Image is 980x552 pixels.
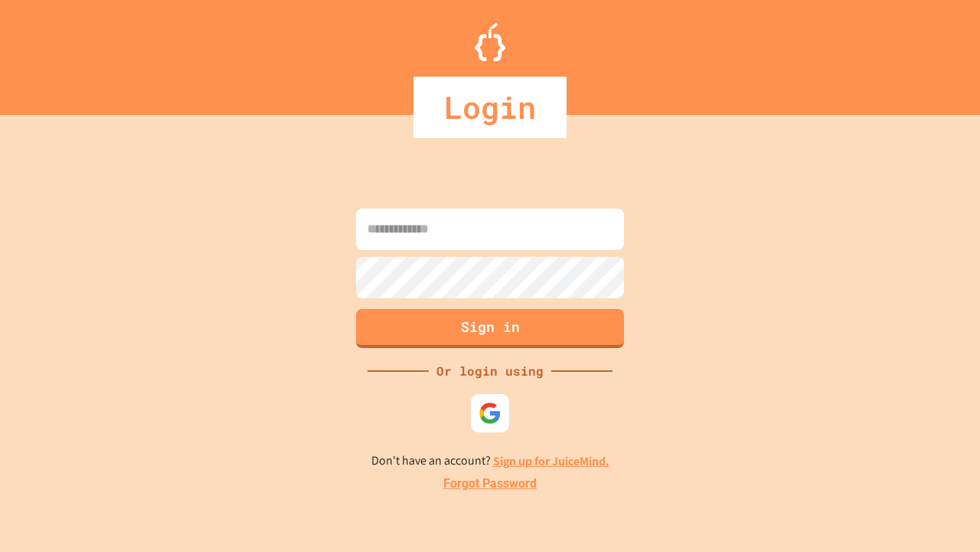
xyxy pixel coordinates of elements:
[356,309,624,348] button: Sign in
[371,452,609,471] p: Don't have an account?
[916,491,965,537] iframe: chat widget
[475,23,505,61] img: Logo.svg
[853,424,965,489] iframe: chat widget
[443,475,537,493] a: Forgot Password
[479,402,501,425] img: google-icon.svg
[413,77,567,138] div: Login
[429,362,551,380] div: Or login using
[493,453,609,469] a: Sign up for JuiceMind.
